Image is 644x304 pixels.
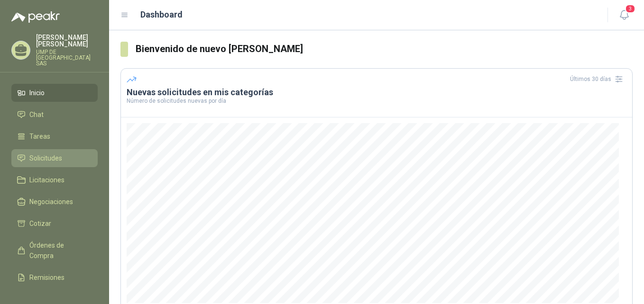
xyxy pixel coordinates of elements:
span: 3 [625,4,635,13]
span: Tareas [29,131,50,142]
p: Número de solicitudes nuevas por día [127,98,626,104]
p: UMP DE [GEOGRAPHIC_DATA] SAS [36,49,98,66]
span: Chat [29,109,44,120]
a: Licitaciones [11,171,98,189]
a: Inicio [11,84,98,102]
a: Remisiones [11,268,98,286]
a: Chat [11,106,98,124]
span: Remisiones [29,272,64,283]
span: Solicitudes [29,153,62,163]
a: Solicitudes [11,149,98,167]
a: Cotizar [11,215,98,232]
span: Órdenes de Compra [29,240,89,261]
p: [PERSON_NAME] [PERSON_NAME] [36,34,98,47]
a: Tareas [11,127,98,145]
span: Licitaciones [29,175,64,185]
h1: Dashboard [140,8,183,21]
span: Cotizar [29,218,51,229]
button: 3 [616,7,633,24]
h3: Bienvenido de nuevo [PERSON_NAME] [136,42,633,56]
h3: Nuevas solicitudes en mis categorías [127,87,626,98]
span: Negociaciones [29,197,73,207]
img: Logo peakr [11,11,60,23]
div: Últimos 30 días [570,72,626,87]
span: Inicio [29,88,45,98]
a: Negociaciones [11,193,98,211]
a: Órdenes de Compra [11,236,98,265]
